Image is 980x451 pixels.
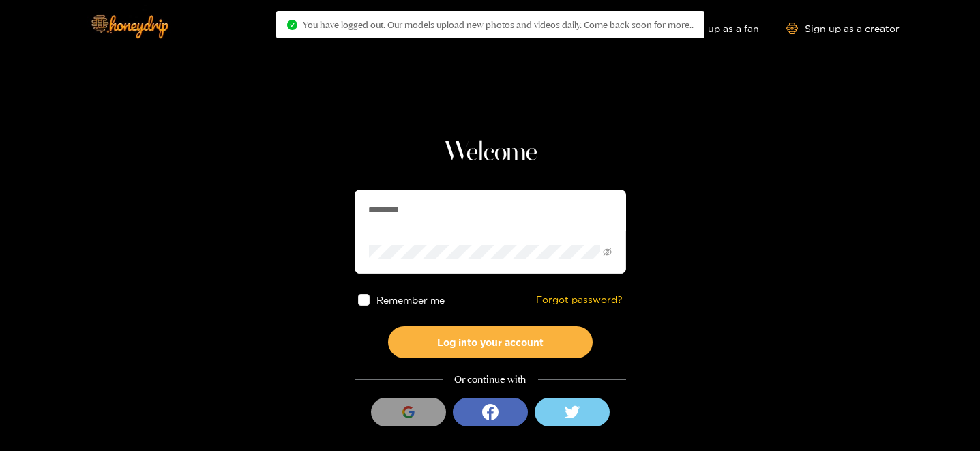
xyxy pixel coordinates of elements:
[355,372,626,388] div: Or continue with
[376,295,444,305] span: Remember me
[786,23,900,34] a: Sign up as a creator
[355,136,626,169] h1: Welcome
[388,326,593,358] button: Log into your account
[303,19,694,30] span: You have logged out. Our models upload new photos and videos daily. Come back soon for more..
[536,294,623,306] a: Forgot password?
[603,248,612,257] span: eye-invisible
[666,23,759,34] a: Sign up as a fan
[287,20,297,30] span: check-circle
